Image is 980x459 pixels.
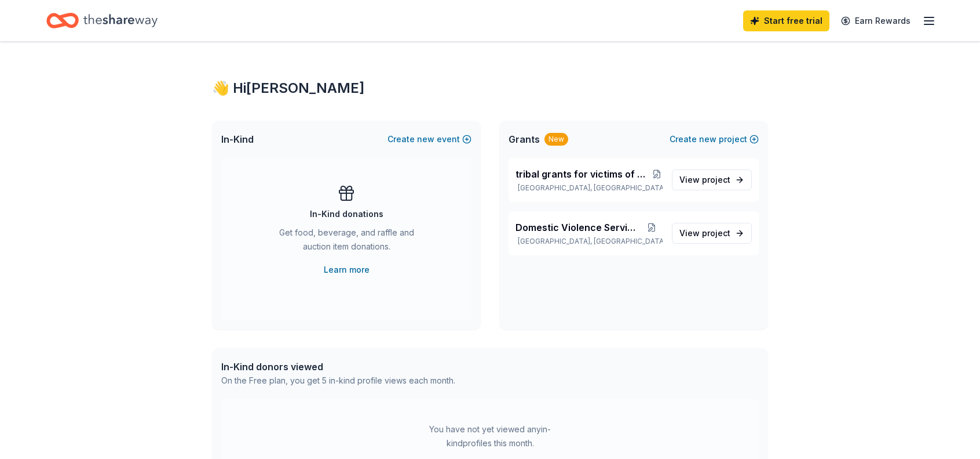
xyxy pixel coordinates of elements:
span: Grants [509,132,540,146]
span: View [679,226,730,240]
div: Get food, beverage, and raffle and auction item donations. [268,226,425,258]
a: View project [672,223,752,244]
a: Home [46,7,158,34]
a: Learn more [324,263,370,277]
span: project [702,175,730,185]
span: new [417,132,434,146]
div: In-Kind donors viewed [221,360,455,374]
div: In-Kind donations [310,207,383,221]
a: Start free trial [743,10,829,31]
a: View project [672,169,752,190]
div: On the Free plan, you get 5 in-kind profile views each month. [221,374,455,388]
span: In-Kind [221,132,254,146]
span: Domestic Violence Services [515,221,640,234]
div: 👋 Hi [PERSON_NAME] [212,79,768,97]
div: You have not yet viewed any in-kind profiles this month. [418,422,562,450]
a: Earn Rewards [834,10,917,31]
span: tribal grants for victims of domestic violence [US_STATE] [515,167,650,181]
p: [GEOGRAPHIC_DATA], [GEOGRAPHIC_DATA] [515,237,663,246]
span: new [699,132,716,146]
span: project [702,228,730,238]
button: Createnewevent [387,132,471,146]
div: New [544,133,568,146]
span: View [679,173,730,187]
button: Createnewproject [670,132,759,146]
p: [GEOGRAPHIC_DATA], [GEOGRAPHIC_DATA] [515,183,663,193]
